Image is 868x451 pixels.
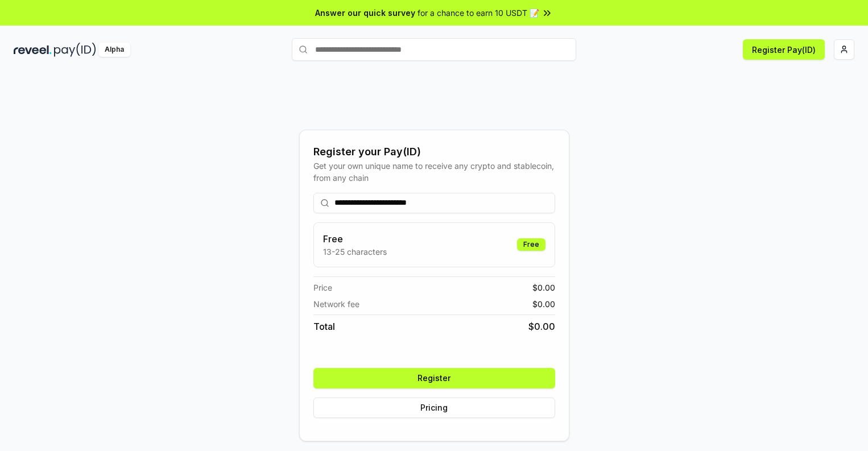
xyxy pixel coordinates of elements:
[313,298,359,310] span: Network fee
[315,7,415,19] span: Answer our quick survey
[313,368,555,388] button: Register
[418,7,539,19] span: for a chance to earn 10 USDT 📝
[98,43,130,57] div: Alpha
[313,398,555,418] button: Pricing
[528,320,555,333] span: $ 0.00
[323,232,387,246] h3: Free
[313,144,555,160] div: Register your Pay(ID)
[313,320,335,333] span: Total
[517,238,545,251] div: Free
[14,43,52,57] img: reveel_dark
[323,246,387,258] p: 13-25 characters
[532,298,555,310] span: $ 0.00
[532,282,555,293] span: $ 0.00
[54,43,96,57] img: pay_id
[743,39,825,60] button: Register Pay(ID)
[313,160,555,184] div: Get your own unique name to receive any crypto and stablecoin, from any chain
[313,282,332,293] span: Price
